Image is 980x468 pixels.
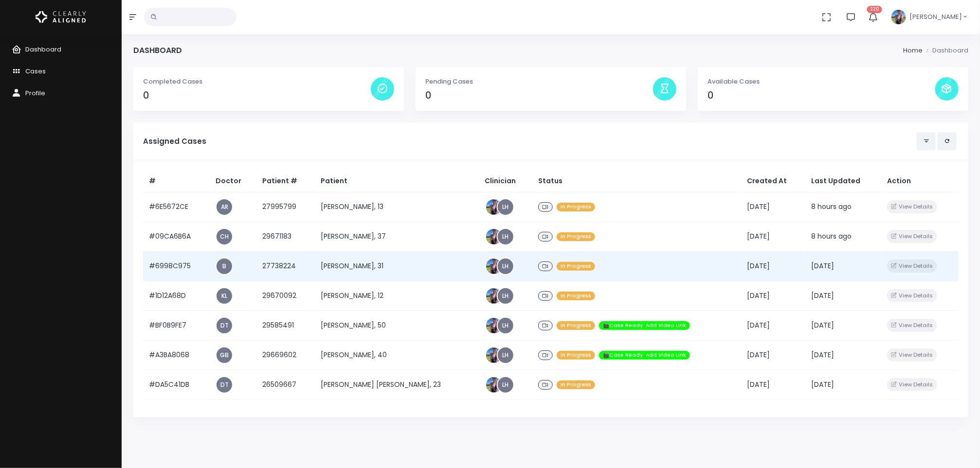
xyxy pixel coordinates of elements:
[557,232,595,242] span: In Progress
[923,46,968,55] li: Dashboard
[143,137,917,146] h5: Assigned Cases
[887,319,937,332] button: View Details
[315,222,479,251] td: [PERSON_NAME], 37
[315,170,479,192] th: Patient
[741,170,805,192] th: Created At
[498,199,513,215] a: LH
[811,350,834,360] span: [DATE]
[811,261,834,271] span: [DATE]
[811,320,834,330] span: [DATE]
[867,6,882,13] span: 220
[25,88,45,98] span: Profile
[747,202,770,211] span: [DATE]
[256,170,315,192] th: Patient #
[217,259,232,274] a: B
[217,347,232,363] a: GB
[315,311,479,340] td: [PERSON_NAME], 50
[887,230,937,243] button: View Details
[498,318,513,333] a: LH
[557,351,595,360] span: In Progress
[217,229,232,244] a: CH
[143,370,210,399] td: #DA5C41DB
[498,347,513,363] a: LH
[315,281,479,311] td: [PERSON_NAME], 12
[557,262,595,271] span: In Progress
[903,46,923,55] li: Home
[143,340,210,370] td: #A3BA8068
[256,340,315,370] td: 29669602
[498,229,513,244] a: LH
[143,90,371,101] h4: 0
[217,377,232,393] a: DT
[256,192,315,222] td: 27995799
[557,321,595,330] span: In Progress
[881,170,959,192] th: Action
[887,200,937,213] button: View Details
[747,261,770,271] span: [DATE]
[25,67,46,76] span: Cases
[143,311,210,340] td: #BF0B9FE7
[532,170,741,192] th: Status
[143,251,210,281] td: #6998C975
[887,378,937,391] button: View Details
[143,222,210,251] td: #09CA6B6A
[811,291,834,300] span: [DATE]
[708,77,935,87] p: Available Cases
[498,377,513,393] a: LH
[811,202,852,211] span: 8 hours ago
[747,291,770,300] span: [DATE]
[887,260,937,273] button: View Details
[708,90,935,101] h4: 0
[143,77,371,87] p: Completed Cases
[315,340,479,370] td: [PERSON_NAME], 40
[315,370,479,399] td: [PERSON_NAME] [PERSON_NAME], 23
[557,292,595,301] span: In Progress
[256,311,315,340] td: 29585491
[256,281,315,311] td: 29670092
[557,381,595,390] span: In Progress
[747,380,770,389] span: [DATE]
[36,7,86,27] img: Logo Horizontal
[498,288,513,304] a: LH
[557,203,595,212] span: In Progress
[811,231,852,241] span: 8 hours ago
[143,281,210,311] td: #1D12A68D
[479,170,533,192] th: Clinician
[599,351,690,360] span: 🎬Case Ready. Add Video Link
[887,289,937,302] button: View Details
[210,170,256,192] th: Doctor
[315,192,479,222] td: [PERSON_NAME], 13
[890,8,907,26] img: Header Avatar
[315,251,479,281] td: [PERSON_NAME], 31
[217,199,232,215] a: AR
[805,170,881,192] th: Last Updated
[217,318,232,333] a: DT
[425,90,653,101] h4: 0
[256,222,315,251] td: 29671183
[909,12,962,22] span: [PERSON_NAME]
[133,46,182,55] h4: Dashboard
[256,251,315,281] td: 27738224
[811,380,834,389] span: [DATE]
[747,320,770,330] span: [DATE]
[143,192,210,222] td: #6E5672CE
[143,170,210,192] th: #
[887,348,937,362] button: View Details
[498,259,513,274] a: LH
[217,288,232,304] a: KL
